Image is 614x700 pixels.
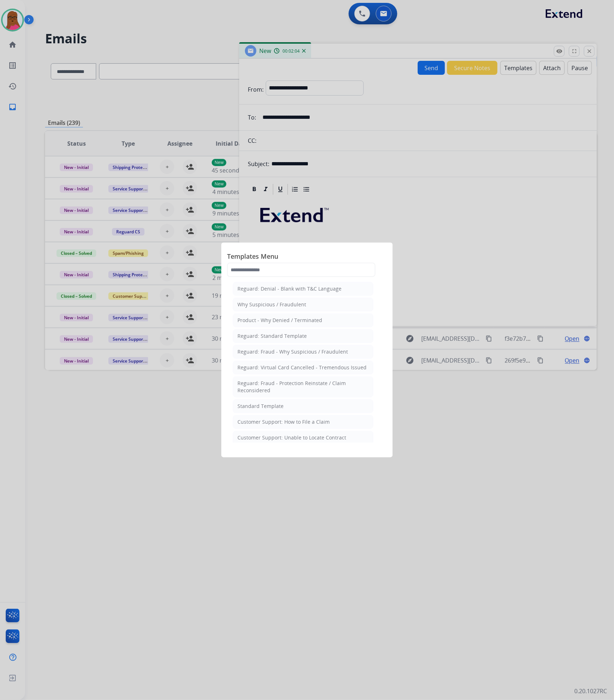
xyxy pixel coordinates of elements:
[237,403,284,410] div: Standard Template
[237,332,307,340] div: Reguard: Standard Template
[237,285,342,292] div: Reguard: Denial - Blank with T&C Language
[237,301,306,308] div: Why Suspicious / Fraudulent
[237,418,330,426] div: Customer Support: How to File a Claim
[237,317,322,324] div: Product - Why Denied / Terminated
[227,251,387,263] span: Templates Menu
[237,364,367,371] div: Reguard: Virtual Card Cancelled - Tremendous Issued
[237,434,346,441] div: Customer Support: Unable to Locate Contract
[237,348,348,355] div: Reguard: Fraud - Why Suspicious / Fraudulent
[237,380,369,394] div: Reguard: Fraud - Protection Reinstate / Claim Reconsidered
